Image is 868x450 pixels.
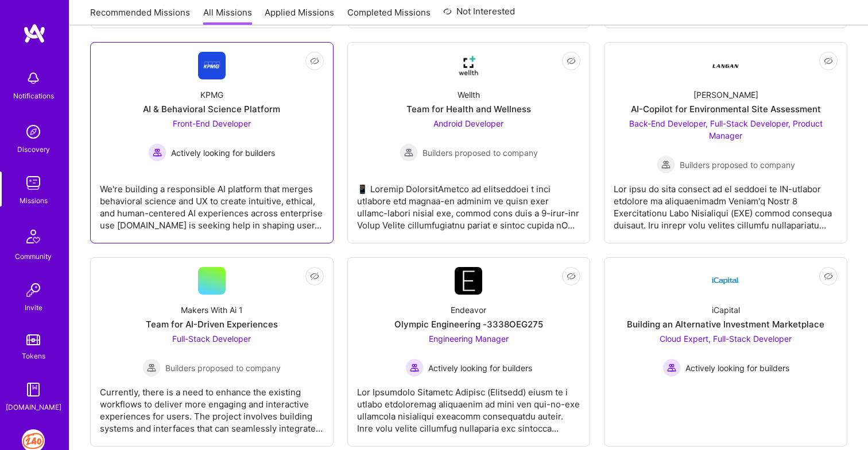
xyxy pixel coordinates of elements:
[6,401,61,413] div: [DOMAIN_NAME]
[26,334,40,345] img: tokens
[443,5,515,25] a: Not Interested
[428,362,532,374] span: Actively looking for builders
[433,119,503,128] span: Android Developer
[23,23,46,44] img: logo
[100,174,324,231] div: We're building a responsible AI platform that merges behavioral science and UX to create intuitiv...
[100,267,324,437] a: Makers With Ai 1Team for AI-Driven ExperiencesFull-Stack Developer Builders proposed to companyBu...
[712,304,740,316] div: iCapital
[310,272,319,281] i: icon EyeClosed
[357,174,581,231] div: 📱 Loremip DolorsitAmetco ad elitseddoei t inci utlabore etd magnaa-en adminim ve quisn exer ullam...
[406,103,531,115] div: Team for Health and Wellness
[394,318,543,330] div: Olympic Engineering -3338OEG275
[627,318,824,330] div: Building an Alternative Investment Marketplace
[631,103,821,115] div: AI-Copilot for Environmental Site Assessment
[712,52,739,79] img: Company Logo
[629,119,823,140] span: Back-End Developer, Full-Stack Developer, Product Manager
[13,90,54,102] div: Notifications
[17,143,50,155] div: Discovery
[657,155,675,174] img: Builders proposed to company
[614,174,838,231] div: Lor ipsu do sita consect ad el seddoei te IN-utlabor etdolore ma aliquaenimadm Veniam'q Nostr 8 E...
[660,334,792,344] span: Cloud Expert, Full-Stack Developer
[20,223,47,250] img: Community
[458,89,480,101] div: Wellth
[22,279,45,302] img: Invite
[265,6,334,25] a: Applied Missions
[203,6,252,25] a: All Missions
[680,159,795,171] span: Builders proposed to company
[693,89,758,101] div: [PERSON_NAME]
[200,89,223,101] div: KPMG
[423,147,538,159] span: Builders proposed to company
[142,359,161,377] img: Builders proposed to company
[143,103,280,115] div: AI & Behavioral Science Platform
[451,304,486,316] div: Endeavor
[173,119,251,128] span: Front-End Developer
[100,377,324,434] div: Currently, there is a need to enhance the existing workflows to deliver more engaging and interac...
[662,359,681,377] img: Actively looking for builders
[22,350,45,362] div: Tokens
[567,56,576,66] i: icon EyeClosed
[567,272,576,281] i: icon EyeClosed
[172,334,251,344] span: Full-Stack Developer
[455,267,482,295] img: Company Logo
[712,267,739,295] img: Company Logo
[310,56,319,66] i: icon EyeClosed
[90,6,190,25] a: Recommended Missions
[148,143,166,162] img: Actively looking for builders
[614,267,838,437] a: Company LogoiCapitalBuilding an Alternative Investment MarketplaceCloud Expert, Full-Stack Develo...
[20,195,48,207] div: Missions
[824,272,833,281] i: icon EyeClosed
[165,362,281,374] span: Builders proposed to company
[405,359,424,377] img: Actively looking for builders
[614,52,838,234] a: Company Logo[PERSON_NAME]AI-Copilot for Environmental Site AssessmentBack-End Developer, Full-Sta...
[357,377,581,434] div: Lor Ipsumdolo Sitametc Adipisc (Elitsedd) eiusm te i utlabo etdoloremag aliquaenim ad mini ven qu...
[198,52,226,79] img: Company Logo
[181,304,243,316] div: Makers With Ai 1
[25,302,42,314] div: Invite
[347,6,431,25] a: Completed Missions
[22,120,45,143] img: discovery
[357,267,581,437] a: Company LogoEndeavorOlympic Engineering -3338OEG275Engineering Manager Actively looking for build...
[171,147,275,159] span: Actively looking for builders
[146,318,278,330] div: Team for AI-Driven Experiences
[22,171,45,195] img: teamwork
[15,250,52,262] div: Community
[455,52,482,79] img: Company Logo
[685,362,789,374] span: Actively looking for builders
[400,143,418,162] img: Builders proposed to company
[22,378,45,401] img: guide book
[100,52,324,234] a: Company LogoKPMGAI & Behavioral Science PlatformFront-End Developer Actively looking for builders...
[824,56,833,66] i: icon EyeClosed
[357,52,581,234] a: Company LogoWellthTeam for Health and WellnessAndroid Developer Builders proposed to companyBuild...
[429,334,509,344] span: Engineering Manager
[22,67,45,90] img: bell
